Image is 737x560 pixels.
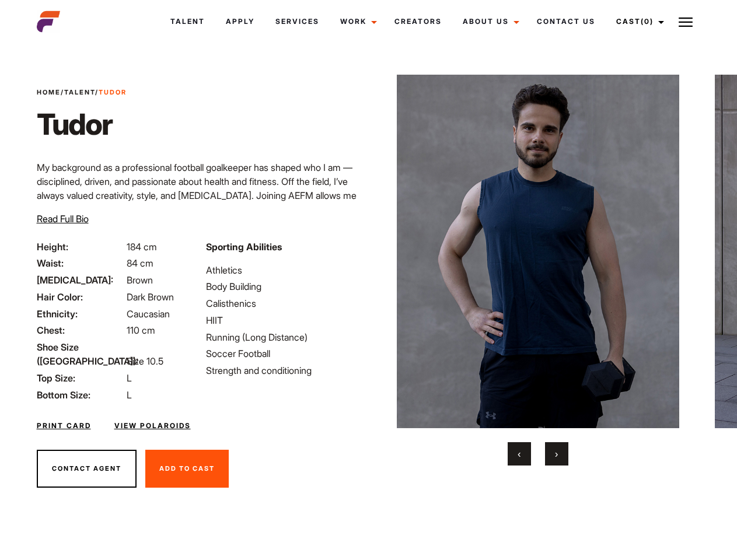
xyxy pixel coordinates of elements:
[37,213,89,225] span: Read Full Bio
[37,88,61,96] a: Home
[518,448,521,460] span: Previous
[206,346,361,360] li: Soccer Football
[206,296,361,310] li: Calisthenics
[127,291,174,303] span: Dark Brown
[206,279,361,293] li: Body Building
[37,307,124,321] span: Ethnicity:
[37,273,124,287] span: [MEDICAL_DATA]:
[127,389,132,401] span: L
[99,88,127,96] strong: Tudor
[206,313,361,327] li: HIIT
[37,160,362,230] p: My background as a professional football goalkeeper has shaped who I am — disciplined, driven, an...
[127,355,163,367] span: Size 10.5
[37,240,124,254] span: Height:
[37,290,124,304] span: Hair Color:
[127,372,132,384] span: L
[37,107,127,142] h1: Tudor
[145,450,229,488] button: Add To Cast
[206,241,282,253] strong: Sporting Abilities
[606,6,671,37] a: Cast(0)
[159,464,215,473] span: Add To Cast
[37,371,124,385] span: Top Size:
[330,6,384,37] a: Work
[37,421,91,431] a: Print Card
[206,330,361,344] li: Running (Long Distance)
[114,421,191,431] a: View Polaroids
[127,257,153,269] span: 84 cm
[37,87,127,97] span: / /
[641,17,654,26] span: (0)
[127,324,155,336] span: 110 cm
[555,448,558,460] span: Next
[215,6,265,37] a: Apply
[206,263,361,277] li: Athletics
[37,256,124,270] span: Waist:
[127,308,170,320] span: Caucasian
[127,274,153,286] span: Brown
[384,6,452,37] a: Creators
[37,323,124,337] span: Chest:
[37,388,124,402] span: Bottom Size:
[206,363,361,377] li: Strength and conditioning
[265,6,330,37] a: Services
[452,6,526,37] a: About Us
[679,15,693,29] img: Burger icon
[37,450,137,488] button: Contact Agent
[127,241,157,253] span: 184 cm
[37,340,124,368] span: Shoe Size ([GEOGRAPHIC_DATA]):
[37,10,60,33] img: cropped-aefm-brand-fav-22-square.png
[160,6,215,37] a: Talent
[526,6,606,37] a: Contact Us
[37,212,89,226] button: Read Full Bio
[64,88,95,96] a: Talent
